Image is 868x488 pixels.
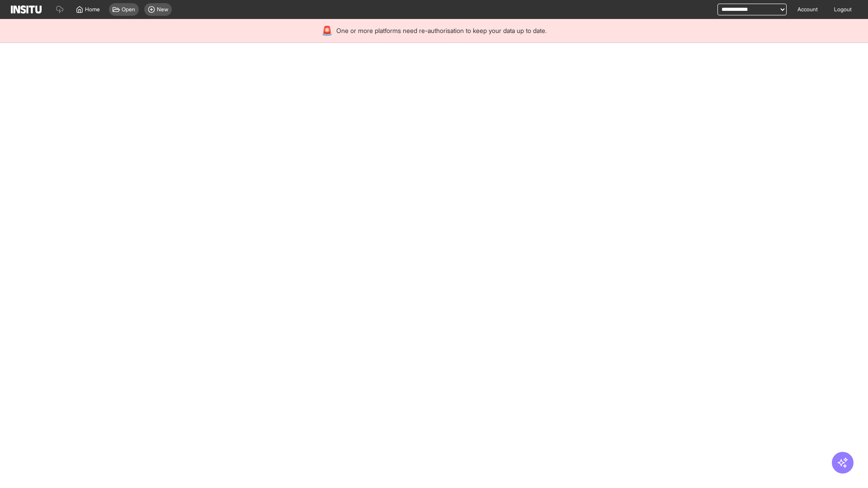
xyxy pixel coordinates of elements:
[85,6,100,13] span: Home
[336,26,547,35] span: One or more platforms need re-authorisation to keep your data up to date.
[11,5,42,14] img: Logo
[157,6,168,13] span: New
[122,6,135,13] span: Open
[321,24,333,37] div: 🚨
